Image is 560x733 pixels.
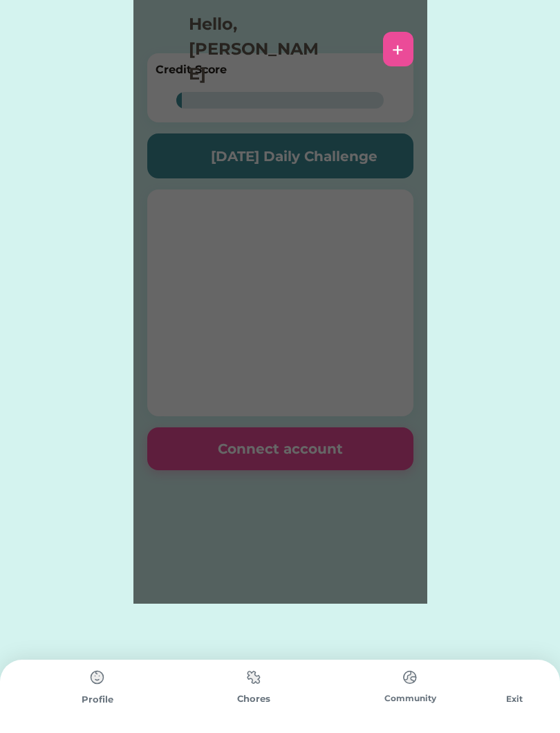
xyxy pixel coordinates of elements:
img: type%3Dchores%2C%20state%3Ddefault.svg [396,664,424,691]
img: yH5BAEAAAAALAAAAAABAAEAAAIBRAA7 [147,34,178,64]
img: type%3Dchores%2C%20state%3Ddefault.svg [84,664,111,692]
div: Exit [488,693,541,705]
h4: Hello, [PERSON_NAME] [189,12,327,86]
div: + [392,39,404,59]
div: Community [332,692,488,705]
div: Chores [176,692,332,706]
img: type%3Dchores%2C%20state%3Ddefault.svg [240,664,268,691]
img: yH5BAEAAAAALAAAAAABAAEAAAIBRAA7 [501,664,528,692]
div: Profile [19,693,176,707]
